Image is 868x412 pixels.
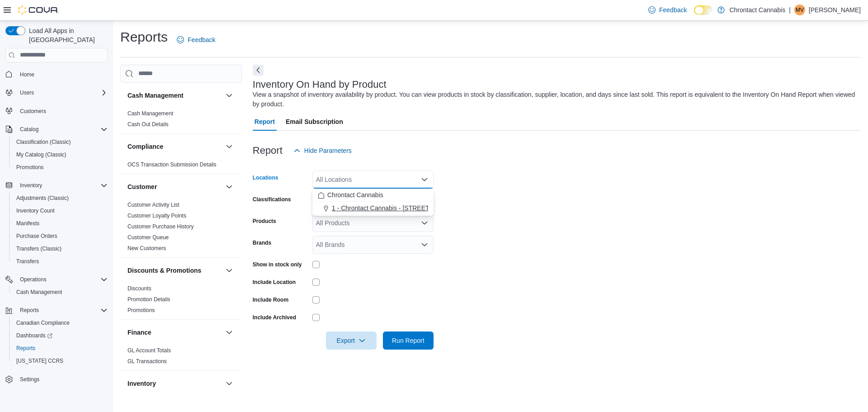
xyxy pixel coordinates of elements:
a: Cash Management [13,287,66,298]
button: Run Report [383,331,434,350]
div: Choose from the following options [312,189,434,215]
span: OCS Transaction Submission Details [127,161,217,168]
a: Feedback [173,31,219,49]
span: My Catalog (Classic) [13,149,108,160]
button: Cash Management [127,91,222,100]
button: Catalog [16,124,42,135]
a: Manifests [13,218,43,229]
button: Adjustments (Classic) [9,192,111,204]
span: Discounts [127,285,151,292]
a: Canadian Compliance [13,317,73,328]
span: Cash Management [16,289,62,296]
button: Home [2,68,111,81]
span: Reports [16,345,35,352]
span: Customer Loyalty Points [127,212,186,219]
label: Include Room [253,296,288,303]
span: Cash Out Details [127,121,169,128]
button: Users [16,87,38,98]
label: Brands [253,239,271,246]
button: Discounts & Promotions [127,266,222,275]
a: Purchase Orders [13,231,61,242]
button: Compliance [127,142,222,151]
a: Cash Out Details [127,121,169,128]
button: Customer [224,181,235,192]
div: Cash Management [120,108,242,133]
div: View a snapshot of inventory availability by product. You can view products in stock by classific... [253,90,856,109]
img: Cova [18,5,59,14]
button: Open list of options [421,219,428,227]
a: GL Account Totals [127,347,171,354]
span: GL Transactions [127,358,167,365]
a: Home [16,69,38,80]
span: My Catalog (Classic) [16,151,66,158]
button: Discounts & Promotions [224,265,235,276]
span: Hide Parameters [304,146,352,155]
button: Export [326,331,377,350]
span: Transfers (Classic) [16,245,61,252]
h3: Compliance [127,142,163,151]
div: Compliance [120,159,242,174]
p: [PERSON_NAME] [809,5,861,15]
a: Customer Activity List [127,202,179,208]
span: Users [20,89,34,96]
nav: Complex example [5,64,108,410]
span: Inventory [20,182,42,189]
span: Settings [20,376,39,383]
h3: Customer [127,182,157,191]
a: [US_STATE] CCRS [13,355,67,366]
span: Inventory Count [16,207,55,214]
button: Reports [2,304,111,317]
span: Classification (Classic) [16,138,71,146]
a: My Catalog (Classic) [13,149,70,160]
label: Include Location [253,279,296,286]
span: Washington CCRS [13,355,108,366]
h3: Report [253,145,283,156]
a: Classification (Classic) [13,137,75,147]
span: Adjustments (Classic) [13,193,108,204]
button: Reports [9,342,111,355]
button: Reports [16,305,42,316]
span: Settings [16,374,108,385]
button: Inventory Count [9,204,111,217]
a: Adjustments (Classic) [13,193,72,204]
button: Inventory [16,180,46,191]
span: [US_STATE] CCRS [16,357,63,365]
span: Reports [13,343,108,354]
button: Next [253,65,264,76]
h3: Inventory [127,379,156,388]
a: Inventory Count [13,205,58,216]
span: Purchase Orders [16,232,57,240]
span: Customer Queue [127,234,169,241]
button: Customers [2,104,111,118]
span: GL Account Totals [127,347,171,354]
span: Report [255,113,275,131]
span: Promotions [13,162,108,173]
span: Cash Management [127,110,173,117]
div: Miranda Van Stoken-Ducharme [794,5,805,15]
a: Customers [16,106,50,117]
span: Load All Apps in [GEOGRAPHIC_DATA] [25,26,108,44]
h3: Discounts & Promotions [127,266,201,275]
span: Customer Purchase History [127,223,194,230]
button: Chrontact Cannabis [312,189,434,202]
span: Classification (Classic) [13,137,108,147]
label: Products [253,218,276,225]
a: Promotions [127,307,155,313]
a: Discounts [127,285,151,292]
span: Transfers (Classic) [13,243,108,254]
span: Email Subscription [286,113,343,131]
label: Show in stock only [253,261,302,268]
button: Cash Management [9,286,111,298]
button: Cash Management [224,90,235,101]
span: Canadian Compliance [16,319,70,327]
span: Reports [20,307,39,314]
a: Feedback [645,1,690,19]
span: Dashboards [16,332,52,339]
button: Classification (Classic) [9,136,111,148]
button: Purchase Orders [9,230,111,242]
a: Transfers (Classic) [13,243,65,254]
p: | [789,5,791,15]
span: Catalog [20,126,38,133]
button: Close list of options [421,176,428,183]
